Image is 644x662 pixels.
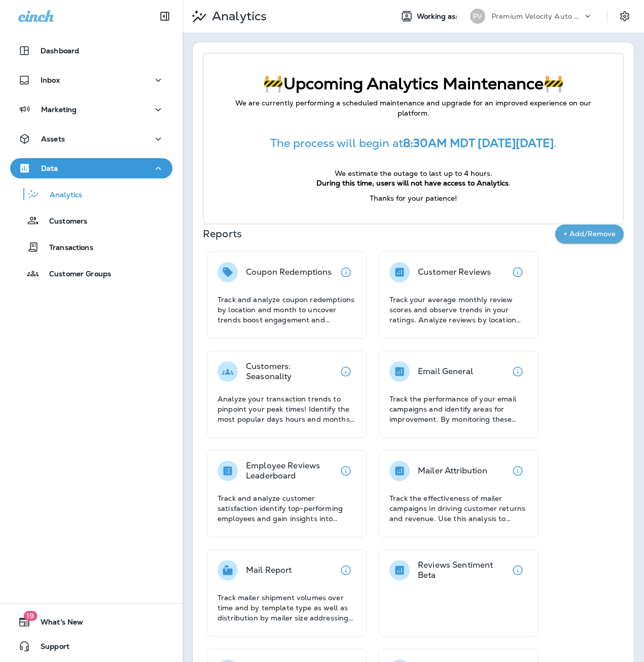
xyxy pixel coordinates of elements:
[246,461,336,481] p: Employee Reviews Leaderboard
[418,466,488,476] p: Mailer Attribution
[41,164,58,172] p: Data
[10,129,172,149] button: Assets
[417,12,460,21] span: Working as:
[203,227,555,241] p: Reports
[10,236,172,258] button: Transactions
[218,394,356,424] p: Analyze your transaction trends to pinpoint your peak times! Identify the most popular days hours...
[224,74,602,93] p: 🚧Upcoming Analytics Maintenance🚧
[218,295,356,325] p: Track and analyze coupon redemptions by location and month to uncover trends boost engagement and...
[10,70,172,90] button: Inbox
[555,225,624,243] button: + Add/Remove
[616,7,634,25] button: Settings
[10,263,172,284] button: Customer Groups
[491,12,583,20] p: Premium Velocity Auto dba Jiffy Lube
[40,191,82,200] p: Analytics
[23,611,37,621] span: 19
[508,262,528,282] button: View details
[389,295,528,325] p: Track your average monthly review scores and observe trends in your ratings. Analyze reviews by l...
[10,99,172,120] button: Marketing
[246,565,292,575] p: Mail Report
[39,270,111,279] p: Customer Groups
[218,593,356,623] p: Track mailer shipment volumes over time and by template type as well as distribution by mailer si...
[418,560,508,580] p: Reviews Sentiment Beta
[336,461,356,481] button: View details
[10,210,172,231] button: Customers
[151,6,179,26] button: Collapse Sidebar
[224,98,602,118] p: We are currently performing a scheduled maintenance and upgrade for an improved experience on our...
[10,183,172,205] button: Analytics
[30,642,69,654] span: Support
[336,560,356,580] button: View details
[316,178,509,188] strong: During this time, users will not have access to Analytics
[10,158,172,178] button: Data
[208,9,267,24] p: Analytics
[508,461,528,481] button: View details
[403,136,554,151] strong: 8:30AM MDT [DATE][DATE]
[246,267,332,277] p: Coupon Redemptions
[418,267,491,277] p: Customer Reviews
[39,217,87,227] p: Customers
[41,105,77,114] p: Marketing
[218,493,356,524] p: Track and analyze customer satisfaction identify top-performing employees and gain insights into ...
[389,394,528,424] p: Track the performance of your email campaigns and identify areas for improvement. By monitoring t...
[39,243,93,253] p: Transactions
[554,136,557,151] span: .
[10,41,172,61] button: Dashboard
[224,169,602,179] p: We estimate the outage to last up to 4 hours.
[10,612,172,632] button: 19What's New
[336,262,356,282] button: View details
[336,361,356,382] button: View details
[41,76,60,84] p: Inbox
[10,636,172,656] button: Support
[224,194,602,204] p: Thanks for your patience!
[508,560,528,580] button: View details
[509,178,511,188] span: .
[246,361,336,382] p: Customers: Seasonality
[470,9,485,24] div: PV
[508,361,528,382] button: View details
[270,136,403,151] span: The process will begin at
[389,493,528,524] p: Track the effectiveness of mailer campaigns in driving customer returns and revenue. Use this ana...
[418,366,473,377] p: Email General
[30,618,83,630] span: What's New
[41,135,65,143] p: Assets
[41,47,79,55] p: Dashboard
